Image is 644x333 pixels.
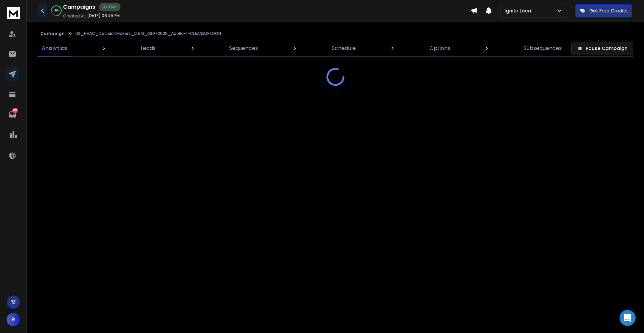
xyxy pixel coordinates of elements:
p: Leads [141,44,156,52]
p: Get Free Credits [589,7,628,14]
p: Analytics [42,44,67,52]
a: Sequences [225,40,262,56]
p: Subsequences [524,44,562,52]
p: [DATE] 08:45 PM [87,13,120,18]
a: Analytics [38,40,71,56]
button: R [7,313,20,326]
p: Sequences [229,44,258,52]
img: logo [7,7,20,19]
a: Schedule [328,40,360,56]
div: Active [99,3,120,11]
div: Open Intercom Messenger [620,310,636,326]
button: Pause Campaign [571,42,633,55]
p: Schedule [332,44,356,52]
a: Subsequences [520,40,566,56]
p: 100 [12,108,18,113]
a: 100 [6,108,19,121]
p: Options [429,44,450,52]
a: Options [425,40,454,56]
p: US_HVAC_DecisionMakers_0.5M_03072025_Apollo-1-CLEANEDREOON [75,31,221,36]
a: Leads [137,40,160,56]
button: Campaign [40,31,65,36]
p: Created At: [63,13,86,19]
h1: Campaigns [63,3,95,11]
p: Ignite Local [504,7,535,14]
p: 76 % [54,9,59,13]
button: Get Free Credits [575,4,632,17]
